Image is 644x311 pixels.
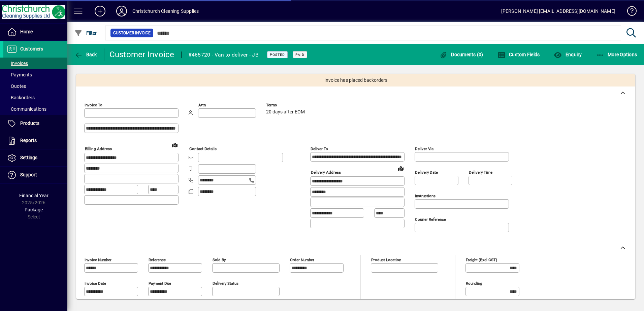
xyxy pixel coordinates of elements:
[266,103,307,107] span: Terms
[3,58,67,69] a: Invoices
[7,95,35,100] span: Backorders
[85,103,102,107] mat-label: Invoice To
[113,30,151,36] span: Customer Invoice
[497,52,540,57] span: Custom Fields
[554,52,582,57] span: Enquiry
[73,48,99,61] button: Back
[89,5,111,17] button: Add
[501,6,615,16] div: [PERSON_NAME] [EMAIL_ADDRESS][DOMAIN_NAME]
[324,77,387,84] span: Invoice has placed backorders
[20,138,37,143] span: Reports
[20,120,39,126] span: Products
[3,92,67,103] a: Backorders
[74,52,97,57] span: Back
[3,103,67,115] a: Communications
[395,163,406,174] a: View on map
[20,46,43,51] span: Customers
[438,48,485,61] button: Documents (0)
[3,149,67,166] a: Settings
[85,281,106,286] mat-label: Invoice date
[149,257,166,262] mat-label: Reference
[270,53,285,57] span: Posted
[213,257,226,262] mat-label: Sold by
[466,281,482,286] mat-label: Rounding
[415,217,446,222] mat-label: Courier Reference
[20,29,33,34] span: Home
[73,27,99,39] button: Filter
[7,72,32,77] span: Payments
[440,52,483,57] span: Documents (0)
[198,103,206,107] mat-label: Attn
[295,53,304,57] span: Paid
[3,24,67,40] a: Home
[7,83,26,89] span: Quotes
[290,257,314,262] mat-label: Order number
[415,170,438,175] mat-label: Delivery date
[3,132,67,149] a: Reports
[466,257,497,262] mat-label: Freight (excl GST)
[552,48,583,61] button: Enquiry
[20,172,37,177] span: Support
[213,281,238,286] mat-label: Delivery status
[622,1,636,23] a: Knowledge Base
[3,69,67,80] a: Payments
[149,281,171,286] mat-label: Payment due
[415,194,436,198] mat-label: Instructions
[20,155,37,160] span: Settings
[266,109,305,115] span: 20 days after EOM
[371,257,401,262] mat-label: Product location
[109,49,174,60] div: Customer Invoice
[19,193,49,198] span: Financial Year
[74,30,97,36] span: Filter
[3,167,67,183] a: Support
[3,80,67,92] a: Quotes
[85,257,111,262] mat-label: Invoice number
[7,106,46,112] span: Communications
[311,146,328,151] mat-label: Deliver To
[3,115,67,132] a: Products
[469,170,492,175] mat-label: Delivery time
[188,49,259,60] div: #465720 - Van to deliver - JB
[25,207,43,212] span: Package
[111,5,132,17] button: Profile
[7,61,28,66] span: Invoices
[596,52,637,57] span: More Options
[496,48,542,61] button: Custom Fields
[132,6,199,16] div: Christchurch Cleaning Supplies
[169,139,180,150] a: View on map
[415,146,433,151] mat-label: Deliver via
[594,48,639,61] button: More Options
[67,48,104,61] app-page-header-button: Back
